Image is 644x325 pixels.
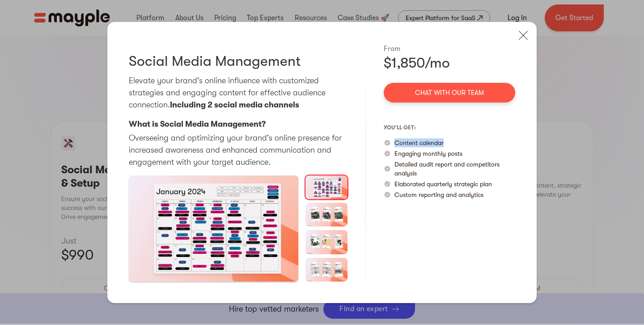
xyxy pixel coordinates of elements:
[129,132,347,168] p: Overseeing and optimizing your brand's online presence for increased awareness and enhanced commu...
[394,138,444,147] p: Content calendar
[394,190,483,199] p: Custom reporting and analytics
[129,118,266,130] p: What is Social Media Management?
[394,160,515,178] p: Detailed audit report and competitors analysis
[129,175,298,282] a: open lightbox
[170,100,299,109] strong: Including 2 social media channels
[129,52,301,70] h3: Social Media Management
[384,54,515,72] div: $1,850/mo
[384,120,515,135] p: you’ll get:
[129,75,347,111] p: Elevate your brand's online influence with customized strategies and engaging content for effecti...
[394,180,492,188] p: Elaborated quarterly strategic plan
[394,149,462,158] p: Engaging monthly posts
[384,83,515,103] a: Chat with our team
[384,43,515,54] div: From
